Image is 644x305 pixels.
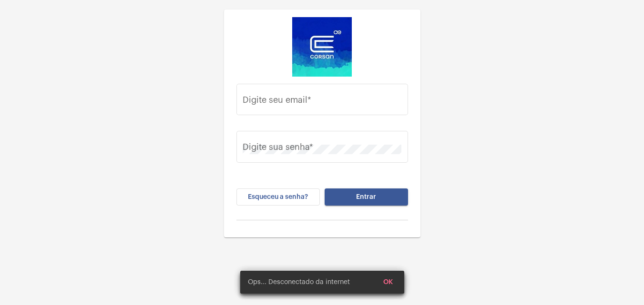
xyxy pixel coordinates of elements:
[356,194,376,200] span: Entrar
[243,97,401,107] input: Digite seu email
[248,277,350,287] span: Ops... Desconectado da internet
[383,279,393,285] span: OK
[248,194,308,200] span: Esqueceu a senha?
[325,188,408,206] button: Entrar
[292,17,352,77] img: d4669ae0-8c07-2337-4f67-34b0df7f5ae4.jpeg
[236,188,320,206] button: Esqueceu a senha?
